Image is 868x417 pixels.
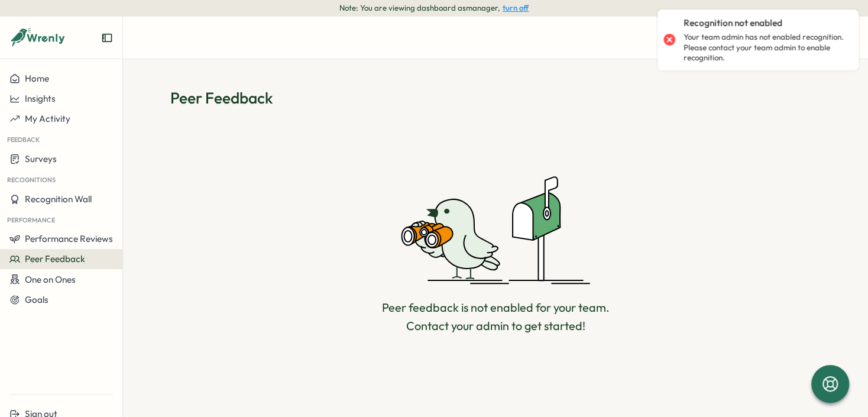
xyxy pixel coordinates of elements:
[25,93,56,104] span: Insights
[170,88,821,108] h1: Peer Feedback
[382,299,610,335] p: Peer feedback is not enabled for your team. Contact your admin to get started!
[684,32,847,63] p: Your team admin has not enabled recognition. Please contact your team admin to enable recognition.
[25,274,76,285] span: One on Ones
[25,153,57,164] span: Surveys
[25,253,85,264] span: Peer Feedback
[25,73,49,84] span: Home
[25,113,70,124] span: My Activity
[503,4,529,12] button: turn off
[684,17,782,30] p: Recognition not enabled
[339,3,500,14] span: Note: You are viewing dashboard as manager ,
[25,233,113,244] span: Performance Reviews
[101,32,113,44] button: Expand sidebar
[25,294,48,305] span: Goals
[25,193,92,205] span: Recognition Wall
